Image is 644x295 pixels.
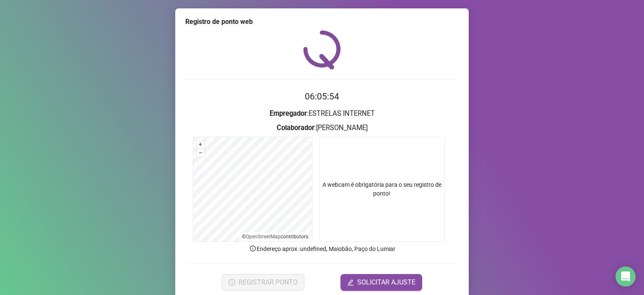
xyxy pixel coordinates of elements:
[340,274,422,291] button: editSOLICITAR AJUSTE
[197,149,205,157] button: –
[277,124,314,132] strong: Colaborador
[222,274,304,291] button: REGISTRAR PONTO
[305,91,339,102] time: 06:05:54
[185,108,459,119] h3: : ESTRELAS INTERNET
[357,277,415,287] span: SOLICITAR AJUSTE
[270,110,307,117] strong: Empregador
[249,245,257,252] span: info-circle
[303,30,341,69] img: QRPoint
[615,266,636,287] div: Open Intercom Messenger
[185,17,459,27] div: Registro de ponto web
[347,279,354,286] span: edit
[319,137,445,242] div: A webcam é obrigatória para o seu registro de ponto!
[197,141,205,149] button: +
[185,123,459,133] h3: : [PERSON_NAME]
[242,234,309,240] li: © contributors.
[246,234,280,240] a: OpenStreetMap
[185,244,459,253] p: Endereço aprox. : undefined, Maiobão, Paço do Lumiar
